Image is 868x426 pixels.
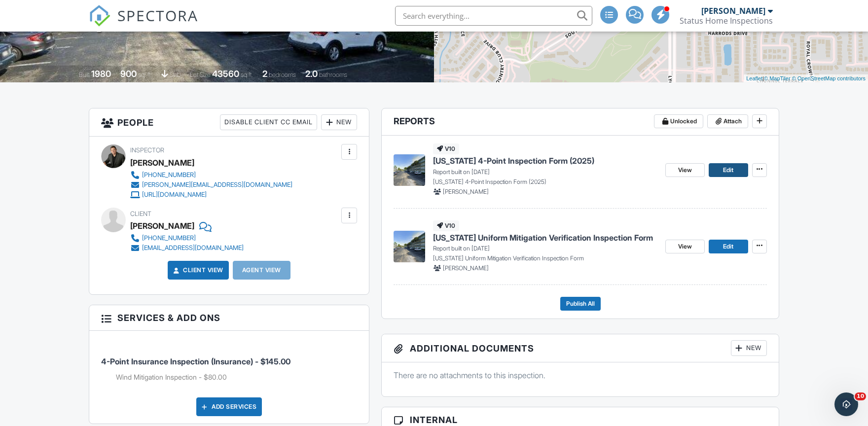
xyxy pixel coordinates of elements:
div: [EMAIL_ADDRESS][DOMAIN_NAME] [142,244,244,252]
div: [PERSON_NAME][EMAIL_ADDRESS][DOMAIN_NAME] [142,181,292,189]
span: 10 [855,392,866,400]
p: There are no attachments to this inspection. [394,370,767,381]
span: bathrooms [319,71,347,78]
a: [EMAIL_ADDRESS][DOMAIN_NAME] [130,243,244,253]
a: © OpenStreetMap contributors [792,75,866,81]
div: 1980 [91,69,111,79]
span: bedrooms [269,71,296,78]
span: Inspector [130,146,164,154]
h3: Services & Add ons [89,305,369,331]
div: 2.0 [305,69,318,79]
h3: People [89,108,369,137]
span: slab [170,71,181,78]
span: sq.ft. [241,71,253,78]
a: © MapTiler [764,75,791,81]
a: [URL][DOMAIN_NAME] [130,190,292,200]
a: [PHONE_NUMBER] [130,170,292,180]
span: sq. ft. [138,71,152,78]
span: Built [79,71,90,78]
span: 4-Point Insurance Inspection (Insurance) - $145.00 [101,356,290,366]
div: [URL][DOMAIN_NAME] [142,191,207,199]
a: [PHONE_NUMBER] [130,233,244,243]
div: Disable Client CC Email [220,114,317,130]
div: Add Services [196,397,262,416]
div: 2 [262,69,267,79]
li: Add on: Wind Mitigation Inspection [116,372,357,382]
a: Client View [171,265,223,275]
div: [PHONE_NUMBER] [142,234,196,242]
li: Service: 4-Point Insurance Inspection (Insurance) [101,338,357,390]
a: [PERSON_NAME][EMAIL_ADDRESS][DOMAIN_NAME] [130,180,292,190]
div: 43560 [212,69,239,79]
div: [PERSON_NAME] [701,6,765,16]
span: Lot Size [190,71,211,78]
div: New [321,114,357,130]
img: The Best Home Inspection Software - Spectora [89,5,110,27]
div: 900 [120,69,137,79]
a: Leaflet [746,75,762,81]
span: Client [130,210,151,217]
div: Status Home Inspections [680,16,773,26]
a: SPECTORA [89,13,198,34]
input: Search everything... [395,6,592,26]
iframe: Intercom live chat [834,392,858,416]
div: New [731,340,767,356]
div: | [744,74,868,83]
div: [PHONE_NUMBER] [142,171,196,179]
span: SPECTORA [117,5,198,26]
h3: Additional Documents [382,334,779,362]
div: [PERSON_NAME] [130,218,194,233]
div: [PERSON_NAME] [130,155,194,170]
